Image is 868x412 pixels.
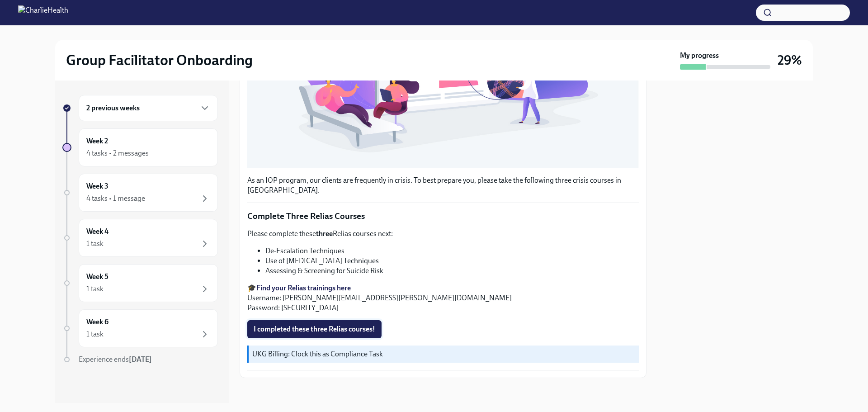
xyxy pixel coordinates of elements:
[79,355,152,364] span: Experience ends
[252,349,635,359] p: UKG Billing: Clock this as Compliance Task
[86,239,104,249] div: 1 task
[316,229,333,238] strong: three
[86,329,104,339] div: 1 task
[129,355,152,364] strong: [DATE]
[247,320,382,338] button: I completed these three Relias courses!
[86,181,108,191] h6: Week 3
[62,264,218,302] a: Week 51 task
[247,210,639,222] p: Complete Three Relias Courses
[86,148,149,158] div: 4 tasks • 2 messages
[62,219,218,257] a: Week 41 task
[265,256,639,266] li: Use of [MEDICAL_DATA] Techniques
[247,229,639,239] p: Please complete these Relias courses next:
[86,136,108,146] h6: Week 2
[86,317,108,327] h6: Week 6
[66,51,253,69] h2: Group Facilitator Onboarding
[79,95,218,121] div: 2 previous weeks
[62,128,218,166] a: Week 24 tasks • 2 messages
[247,283,639,313] p: 🎓 Username: [PERSON_NAME][EMAIL_ADDRESS][PERSON_NAME][DOMAIN_NAME] Password: [SECURITY_DATA]
[680,51,719,61] strong: My progress
[256,284,351,292] a: Find your Relias trainings here
[86,272,108,282] h6: Week 5
[265,266,639,276] li: Assessing & Screening for Suicide Risk
[86,194,145,204] div: 4 tasks • 1 message
[86,103,140,113] h6: 2 previous weeks
[62,309,218,347] a: Week 61 task
[86,227,108,237] h6: Week 4
[247,175,639,195] p: As an IOP program, our clients are frequently in crisis. To best prepare you, please take the fol...
[18,5,68,20] img: CharlieHealth
[86,284,104,294] div: 1 task
[778,52,802,68] h3: 29%
[254,325,375,334] span: I completed these three Relias courses!
[265,246,639,256] li: De-Escalation Techniques
[62,174,218,212] a: Week 34 tasks • 1 message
